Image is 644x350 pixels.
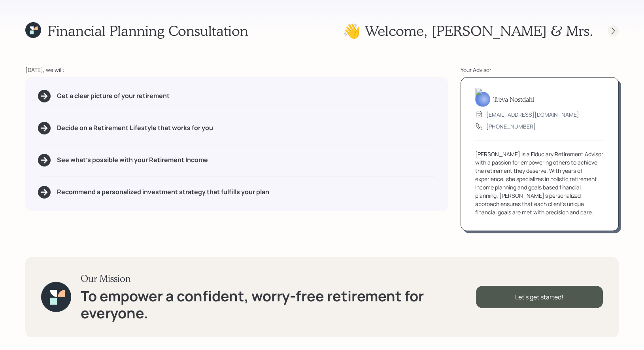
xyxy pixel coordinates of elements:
[475,150,604,216] div: [PERSON_NAME] is a Fiduciary Retirement Advisor with a passion for empowering others to achieve t...
[47,22,248,39] h1: Financial Planning Consultation
[25,66,448,74] div: [DATE], we will:
[81,273,476,284] h3: Our Mission
[57,188,269,196] h5: Recommend a personalized investment strategy that fulfills your plan
[343,22,593,39] h1: 👋 Welcome , [PERSON_NAME] & Mrs.
[493,95,534,103] h5: Treva Nostdahl
[57,156,208,164] h5: See what's possible with your Retirement Income
[57,92,170,100] h5: Get a clear picture of your retirement
[57,124,213,132] h5: Decide on a Retirement Lifestyle that works for you
[486,110,579,119] div: [EMAIL_ADDRESS][DOMAIN_NAME]
[461,66,619,74] div: Your Advisor
[476,286,603,308] div: Let's get started!
[81,288,476,322] h1: To empower a confident, worry-free retirement for everyone.
[475,88,490,107] img: treva-nostdahl-headshot.png
[486,122,536,131] div: [PHONE_NUMBER]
